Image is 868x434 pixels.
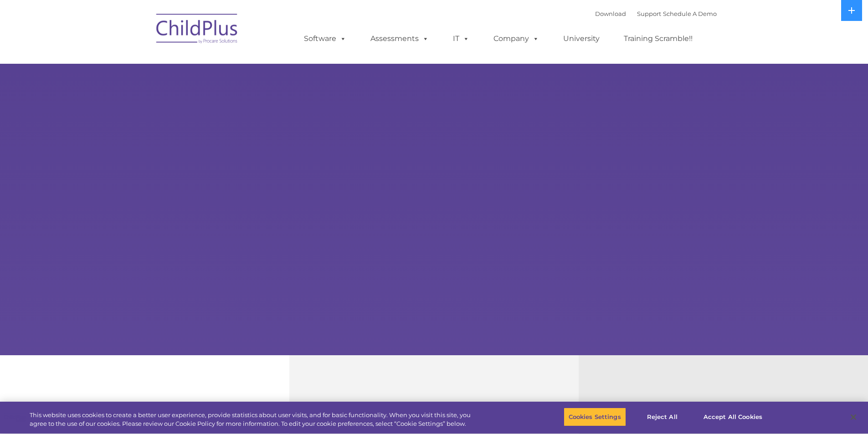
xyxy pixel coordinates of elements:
img: ChildPlus by Procare Solutions [152,7,243,53]
a: IT [444,30,478,48]
a: Support [637,10,661,17]
a: Download [595,10,626,17]
div: This website uses cookies to create a better user experience, provide statistics about user visit... [30,411,478,429]
a: Schedule A Demo [663,10,717,17]
button: Close [843,407,863,427]
a: Assessments [361,30,438,48]
a: Training Scramble!! [615,30,702,48]
a: Software [295,30,355,48]
font: | [595,10,717,17]
a: Company [484,30,548,48]
button: Accept All Cookies [699,408,767,427]
button: Cookies Settings [564,408,626,427]
button: Reject All [634,408,691,427]
a: University [554,30,609,48]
